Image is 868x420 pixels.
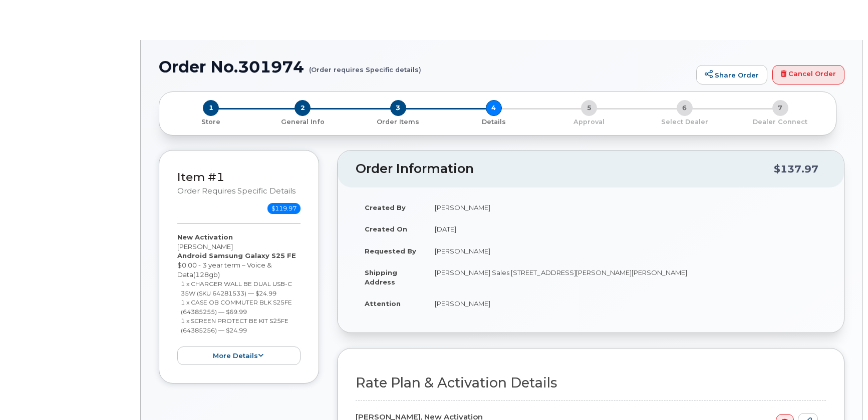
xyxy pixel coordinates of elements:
a: 2 General Info [255,116,351,126]
strong: Attention [365,299,401,307]
p: General Info [259,117,347,126]
strong: Requested By [365,247,416,255]
small: 1 x CHARGER WALL BE DUAL USB-C 35W (SKU 64281533) — $24.99 [181,280,292,297]
div: [PERSON_NAME] $0.00 - 3 year term – Voice & Data(128gb) [177,232,301,365]
small: 1 x SCREEN PROTECT BE KIT S25FE (64385256) — $24.99 [181,317,288,334]
a: 1 Store [167,116,255,126]
div: $137.97 [774,159,818,178]
strong: Shipping Address [365,268,397,286]
strong: Created By [365,203,406,211]
h1: Order No.301974 [159,58,691,75]
strong: New Activation [177,233,233,241]
a: Cancel Order [772,65,844,85]
strong: Created On [365,225,407,233]
p: Order Items [354,117,442,126]
span: $119.97 [267,203,301,214]
h2: Rate Plan & Activation Details [356,375,826,390]
td: [DATE] [426,218,826,240]
small: 1 x CASE OB COMMUTER BLK S25FE (64385255) — $69.99 [181,298,292,315]
h2: Order Information [356,162,774,176]
span: 2 [295,100,311,116]
a: Item #1 [177,170,224,184]
a: 3 Order Items [350,116,446,126]
a: Share Order [696,65,767,85]
td: [PERSON_NAME] Sales [STREET_ADDRESS][PERSON_NAME][PERSON_NAME] [426,261,826,292]
small: Order requires Specific details [177,186,296,195]
strong: Android Samsung Galaxy S25 FE [177,251,296,259]
small: (Order requires Specific details) [309,58,421,73]
td: [PERSON_NAME] [426,196,826,218]
p: Store [171,117,251,126]
button: more details [177,346,301,365]
td: [PERSON_NAME] [426,292,826,314]
span: 3 [390,100,406,116]
td: [PERSON_NAME] [426,240,826,262]
span: 1 [203,100,219,116]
